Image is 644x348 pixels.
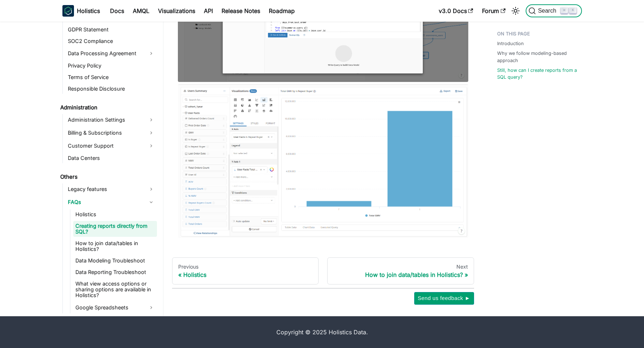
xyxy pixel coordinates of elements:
a: Data Centers [66,153,157,163]
a: Forum [478,5,510,17]
a: Billing & Subscriptions [66,127,157,139]
a: HolisticsHolistics [62,5,100,17]
a: Terms of Service [66,72,157,82]
a: Still, how can I create reports from a SQL query? [497,67,578,81]
a: Administration Settings [66,114,157,126]
a: Docs [106,5,128,17]
a: Data Reporting Troubleshoot [73,267,157,277]
a: Responsible Disclosure [66,84,157,94]
span: Send us feedback ► [418,293,470,303]
a: PreviousHolistics [172,257,319,285]
nav: Docs pages [172,257,474,285]
a: SOC2 Compliance [66,36,157,46]
button: Switch between dark and light mode (currently light mode) [510,5,521,17]
a: Privacy Policy [66,61,157,71]
img: Holistics [62,5,74,17]
a: Introduction [497,40,524,47]
button: Search (Command+K) [526,4,582,17]
kbd: ⌘ [561,7,568,14]
span: Search [536,8,561,14]
a: Release Notes [217,5,264,17]
div: Previous [178,264,313,270]
a: NextHow to join data/tables in Holistics? [327,257,474,285]
b: Holistics [77,6,100,15]
a: Holistics [73,209,157,219]
div: Copyright © 2025 Holistics Data. [93,328,552,336]
a: Roadmap [264,5,299,17]
a: GDPR Statement [66,25,157,35]
a: AMQL [128,5,154,17]
a: Creating reports directly from SQL? [73,221,157,237]
a: Why we follow modeling-based approach [497,50,578,64]
a: Others [58,172,157,182]
a: Visualizations [154,5,200,17]
a: API [200,5,217,17]
a: Legacy features [66,183,157,195]
a: Administration [58,103,157,113]
a: Google Spreadsheets [73,302,157,313]
button: Send us feedback ► [414,292,474,304]
a: What view access options or sharing options are available in Holistics? [73,279,157,300]
div: Next [333,264,468,270]
a: Data Modeling Troubleshoot [73,256,157,266]
a: Customer Support [66,140,157,152]
a: How to join data/tables in Holistics? [73,238,157,254]
div: Holistics [178,271,313,278]
a: v3.0 Docs [434,5,478,17]
div: How to join data/tables in Holistics? [333,271,468,278]
a: FAQs [66,196,157,208]
a: Data Processing Agreement [66,48,157,59]
kbd: K [569,7,577,14]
